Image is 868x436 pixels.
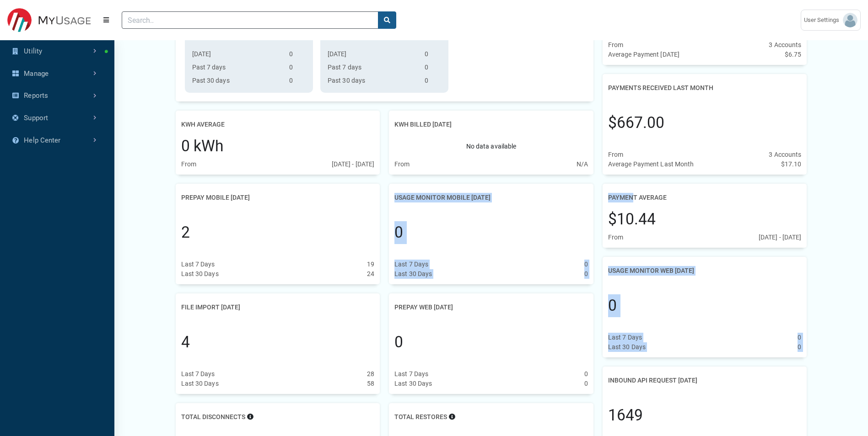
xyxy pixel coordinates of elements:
th: Past 30 days [189,76,286,89]
div: Last 7 Days [181,369,215,379]
td: 0 [421,76,445,89]
div: 0 [798,333,801,342]
div: 1649 [608,404,643,427]
th: Past 30 days [324,76,421,89]
td: 0 [421,49,445,63]
th: [DATE] [324,49,421,63]
div: Last 30 Days [181,269,219,279]
div: 0 [584,260,588,269]
img: ESITESTV3 Logo [7,8,91,32]
div: Last 7 Days [181,260,215,269]
div: $17.10 [781,160,802,169]
div: N/A [577,160,588,169]
td: 0 [286,63,309,76]
th: Past 7 days [189,63,286,76]
div: 0 [798,342,801,352]
td: 0 [286,76,309,89]
h2: Inbound API Request [DATE] [608,372,697,389]
div: From [394,160,410,169]
th: Past 7 days [324,63,421,76]
td: 0 [286,49,309,63]
div: Last 30 Days [181,379,219,388]
h2: Prepay Mobile [DATE] [181,189,250,206]
div: No data available [394,133,588,160]
h2: Prepay Web [DATE] [394,299,453,316]
h2: kWh Average [181,116,225,133]
div: 58 [367,379,374,388]
div: 19 [367,260,374,269]
div: From [181,160,196,169]
div: [DATE] - [DATE] [332,160,375,169]
div: From [608,233,623,242]
div: 0 [394,221,403,244]
div: 24 [367,269,374,279]
div: 0 [584,379,588,388]
th: [DATE] [189,49,286,63]
div: Last 30 Days [394,269,432,279]
h2: kWh Billed [DATE] [394,116,452,133]
div: 3 Accounts [769,150,801,160]
div: 0 [584,369,588,379]
h2: Total Restores [394,409,447,425]
input: Search [122,11,378,29]
button: Menu [98,12,114,28]
a: User Settings [801,10,861,31]
h2: Total Disconnects [181,409,245,425]
button: search [378,11,396,29]
div: $10.44 [608,208,656,231]
h2: Payment Average [608,189,667,206]
div: $667.00 [608,112,665,134]
div: Last 30 Days [608,342,646,352]
div: From [608,150,623,160]
div: 0 [608,294,617,317]
div: From [608,40,623,50]
div: 2 [181,221,190,244]
span: User Settings [804,16,843,25]
div: Average Payment [DATE] [608,50,679,59]
div: $6.75 [785,50,802,59]
div: Last 7 Days [394,369,428,379]
div: Last 30 Days [394,379,432,388]
h2: Payments Received Last Month [608,80,713,96]
div: 3 Accounts [769,40,801,50]
div: 0 kWh [181,135,224,158]
td: 0 [421,63,445,76]
div: 0 [394,331,403,354]
h2: Usage Monitor Mobile [DATE] [394,189,491,206]
h2: Usage Monitor Web [DATE] [608,262,694,279]
div: Last 7 Days [608,333,642,342]
div: Average Payment Last Month [608,160,694,169]
h2: File Import [DATE] [181,299,240,316]
div: 28 [367,369,374,379]
div: Last 7 Days [394,260,428,269]
div: 4 [181,331,190,354]
div: [DATE] - [DATE] [759,233,802,242]
div: 0 [584,269,588,279]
